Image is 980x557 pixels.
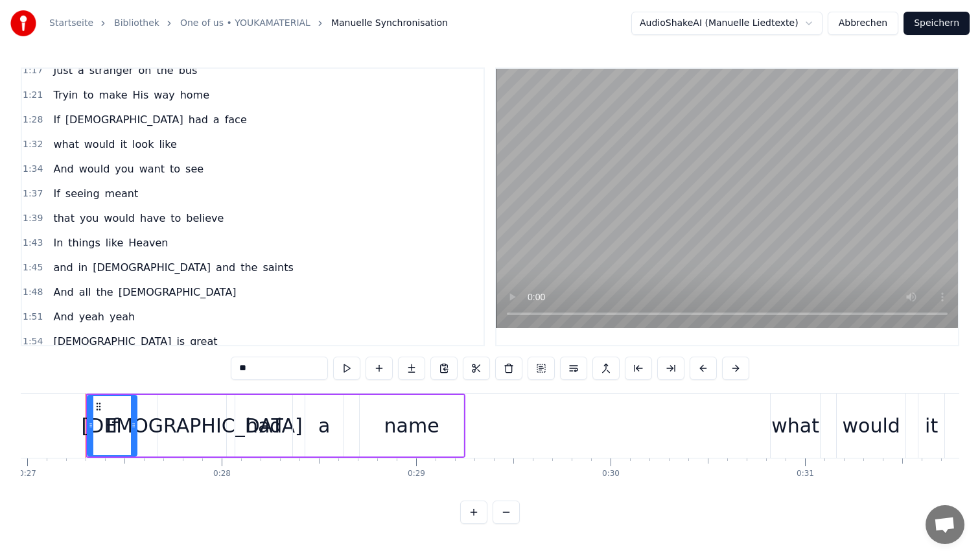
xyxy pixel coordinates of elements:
[113,161,135,176] span: you
[23,64,43,77] span: 1:17
[828,12,898,35] button: Abbrechen
[23,237,43,250] span: 1:43
[139,211,167,226] span: have
[843,411,900,440] div: would
[10,10,36,36] img: youka
[261,260,294,275] span: saints
[127,235,169,250] span: Heaven
[117,285,238,300] span: [DEMOGRAPHIC_DATA]
[91,260,212,275] span: [DEMOGRAPHIC_DATA]
[52,260,74,275] span: and
[23,89,43,102] span: 1:21
[408,469,425,479] div: 0:29
[64,186,101,201] span: seeing
[52,112,61,127] span: If
[52,309,75,324] span: And
[76,63,86,78] span: a
[52,334,172,349] span: [DEMOGRAPHIC_DATA]
[52,235,64,250] span: In
[138,161,166,176] span: want
[23,311,43,324] span: 1:51
[187,112,209,127] span: had
[23,163,43,176] span: 1:34
[771,411,819,440] div: what
[52,161,75,176] span: And
[224,112,248,127] span: face
[102,211,136,226] span: would
[78,309,106,324] span: yeah
[95,285,114,300] span: the
[64,112,185,127] span: [DEMOGRAPHIC_DATA]
[67,235,102,250] span: things
[114,17,159,30] a: Bibliothek
[78,211,100,226] span: you
[23,261,43,274] span: 1:45
[169,211,182,226] span: to
[212,112,221,127] span: a
[23,138,43,151] span: 1:32
[132,88,150,102] span: His
[184,161,205,176] span: see
[331,17,448,30] span: Manuelle Synchronisation
[925,411,938,440] div: it
[179,88,211,102] span: home
[82,411,303,440] div: [DEMOGRAPHIC_DATA]
[180,17,310,30] a: One of us • YOUKAMATERIAL
[157,137,178,152] span: like
[797,469,814,479] div: 0:31
[904,12,970,35] button: Speichern
[246,411,282,440] div: had
[215,260,237,275] span: and
[131,137,155,152] span: look
[175,334,186,349] span: is
[106,411,118,440] div: If
[926,505,964,544] a: Chat öffnen
[52,211,76,226] span: that
[49,17,93,30] a: Startseite
[189,334,218,349] span: great
[104,235,124,250] span: like
[104,186,140,201] span: meant
[23,212,43,225] span: 1:39
[23,113,43,126] span: 1:28
[52,137,80,152] span: what
[108,309,136,324] span: yeah
[52,63,73,78] span: Just
[98,88,129,102] span: make
[83,137,117,152] span: would
[78,161,111,176] span: would
[23,335,43,348] span: 1:54
[213,469,231,479] div: 0:28
[169,161,181,176] span: to
[19,469,36,479] div: 0:27
[152,88,176,102] span: way
[52,88,79,102] span: Tryin
[52,186,61,201] span: If
[602,469,620,479] div: 0:30
[88,63,135,78] span: stranger
[384,411,439,440] div: name
[178,63,199,78] span: bus
[119,137,128,152] span: it
[23,286,43,299] span: 1:48
[318,411,330,440] div: a
[82,88,95,102] span: to
[52,285,75,300] span: And
[155,63,174,78] span: the
[77,260,89,275] span: in
[78,285,93,300] span: all
[49,17,448,30] nav: breadcrumb
[185,211,225,226] span: believe
[23,187,43,200] span: 1:37
[239,260,259,275] span: the
[137,63,152,78] span: on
